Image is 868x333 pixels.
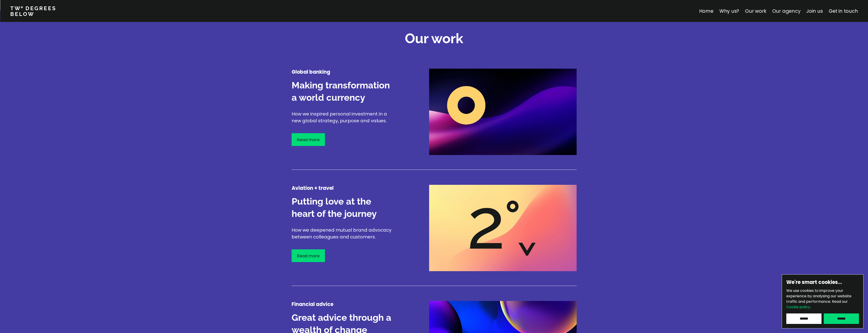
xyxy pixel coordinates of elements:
a: Get in touch [829,8,858,14]
span: Read our . [786,299,848,310]
h2: Our work [405,29,463,48]
a: Why us? [719,8,739,14]
h4: Global banking [292,69,396,75]
a: Global bankingMaking transformation a world currencyHow we inspired personal investment in a new ... [292,69,577,183]
a: Cookie policy [786,304,810,310]
p: Read more [297,253,320,259]
a: Aviation + travelPutting love at the heart of the journeyHow we deepened mutual brand advocacy be... [292,185,577,299]
p: We use cookies to improve your experience by analysing our website traffic and performance. [786,288,859,310]
p: How we inspired personal investment in a new global strategy, purpose and values. [292,110,396,124]
p: How we deepened mutual brand advocacy between colleagues and customers. [292,227,396,240]
h3: Putting love at the heart of the journey [292,195,396,220]
a: Home [699,8,713,14]
p: Read more [297,137,320,143]
a: Our agency [772,8,800,14]
h4: Financial advice [292,301,396,308]
h6: We're smart cookies… [786,279,859,286]
a: Our work [745,8,766,14]
a: Join us [806,8,823,14]
h4: Aviation + travel [292,185,396,192]
h3: Making transformation a world currency [292,79,396,104]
